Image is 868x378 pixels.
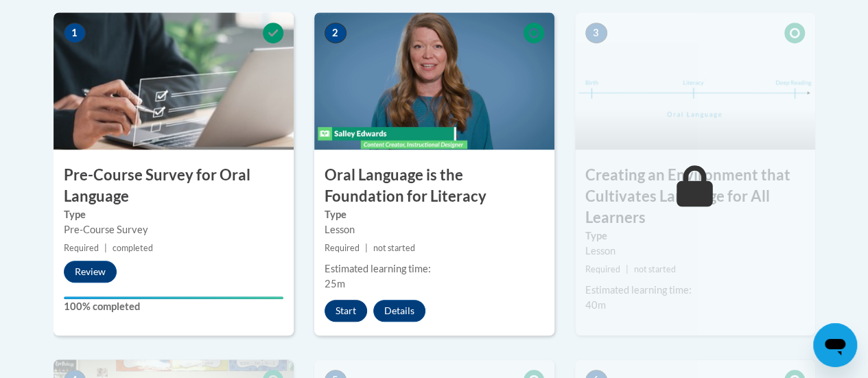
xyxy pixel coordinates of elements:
span: 2 [325,23,347,43]
span: | [104,243,107,253]
h3: Pre-Course Survey for Oral Language [54,165,294,207]
button: Details [373,300,425,322]
span: 3 [585,23,607,43]
span: | [365,243,368,253]
div: Lesson [325,222,544,237]
div: Your progress [64,296,283,299]
span: 25m [325,278,345,290]
iframe: Button to launch messaging window [813,323,857,367]
span: Required [64,243,99,253]
label: 100% completed [64,299,283,314]
h3: Creating an Environment that Cultivates Language for All Learners [575,165,815,228]
div: Lesson [585,244,805,259]
h3: Oral Language is the Foundation for Literacy [314,165,554,207]
img: Course Image [314,12,554,150]
span: 1 [64,23,86,43]
img: Course Image [575,12,815,150]
span: Required [585,264,620,274]
span: not started [634,264,676,274]
img: Course Image [54,12,294,150]
button: Start [325,300,367,322]
div: Estimated learning time: [325,261,544,276]
div: Pre-Course Survey [64,222,283,237]
span: 40m [585,299,606,311]
span: completed [113,243,153,253]
label: Type [325,207,544,222]
label: Type [64,207,283,222]
span: | [626,264,629,274]
span: Required [325,243,360,253]
span: not started [373,243,415,253]
button: Review [64,261,117,283]
div: Estimated learning time: [585,283,805,298]
label: Type [585,228,805,244]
